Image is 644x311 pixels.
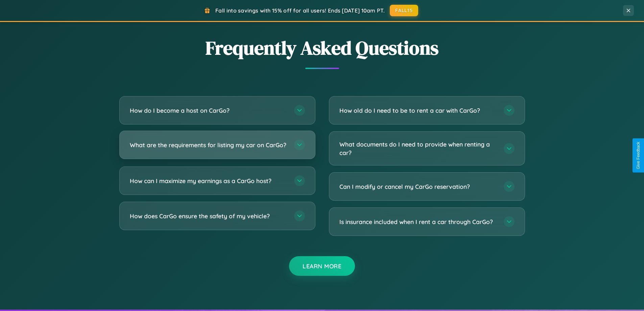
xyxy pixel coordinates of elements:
[339,182,497,191] h3: Can I modify or cancel my CarGo reservation?
[636,142,641,169] div: Give Feedback
[130,141,287,149] h3: What are the requirements for listing my car on CarGo?
[289,256,355,276] button: Learn More
[130,106,287,115] h3: How do I become a host on CarGo?
[390,5,418,16] button: FALL15
[215,7,385,14] span: Fall into savings with 15% off for all users! Ends [DATE] 10am PT.
[130,212,287,220] h3: How does CarGo ensure the safety of my vehicle?
[339,218,497,226] h3: Is insurance included when I rent a car through CarGo?
[119,35,525,61] h2: Frequently Asked Questions
[339,140,497,157] h3: What documents do I need to provide when renting a car?
[339,106,497,115] h3: How old do I need to be to rent a car with CarGo?
[130,177,287,185] h3: How can I maximize my earnings as a CarGo host?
